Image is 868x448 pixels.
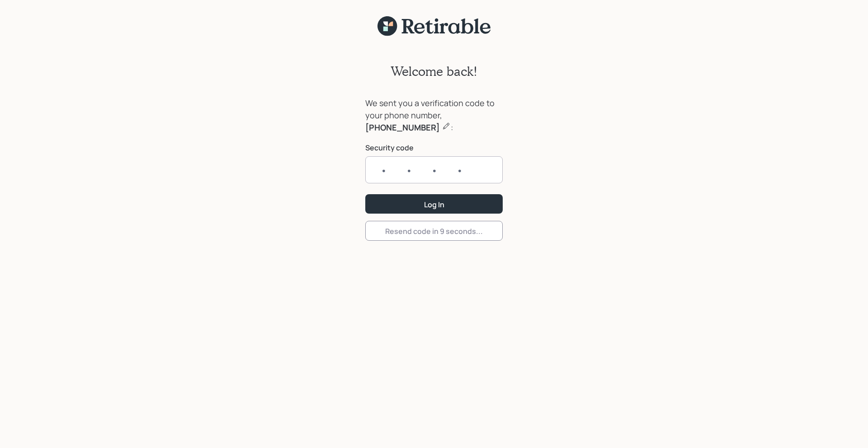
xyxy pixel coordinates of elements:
[365,194,503,214] button: Log In
[424,200,444,210] div: Log In
[365,221,503,240] button: Resend code in 9 seconds...
[365,97,503,134] div: We sent you a verification code to your phone number, :
[365,143,503,153] label: Security code
[385,226,483,236] div: Resend code in 9 seconds...
[365,156,503,183] input: ••••
[365,122,440,133] b: [PHONE_NUMBER]
[391,64,477,79] h2: Welcome back!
